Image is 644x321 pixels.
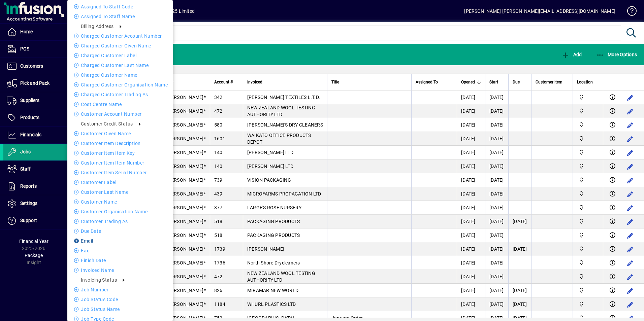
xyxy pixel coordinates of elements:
[67,3,173,11] li: Assigned To Staff Code
[67,286,173,294] li: Job Number
[67,81,173,89] li: Charged Customer Organisation Name
[67,42,173,50] li: Charged Customer Given Name
[67,139,173,147] li: Customer Item Description
[67,32,173,40] li: Charged Customer Account Number
[67,61,173,69] li: Charged Customer Last Name
[67,237,173,245] li: Email
[67,169,173,177] li: Customer Item Serial Number
[67,266,173,274] li: Invoiced Name
[81,121,133,127] span: Customer Credit Status
[67,110,173,118] li: Customer Account Number
[81,277,117,283] span: Invoicing Status
[67,149,173,157] li: Customer Item Item Key
[67,247,173,255] li: Fax
[67,188,173,196] li: Customer Last Name
[67,256,173,264] li: Finish Date
[67,100,173,108] li: Cost Centre Name
[67,217,173,225] li: Customer Trading As
[67,71,173,79] li: Charged Customer Name
[67,130,173,138] li: Customer Given Name
[67,208,173,216] li: Customer Organisation Name
[67,91,173,99] li: Charged Customer Trading As
[67,159,173,167] li: Customer Item Item Number
[67,295,173,304] li: Job Status Code
[67,12,173,21] li: Assigned To Staff Name
[67,51,173,60] li: Charged Customer Label
[67,305,173,313] li: Job Status Name
[81,24,114,29] span: Billing Address
[67,198,173,206] li: Customer Name
[67,227,173,235] li: Due Date
[67,178,173,186] li: Customer Label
